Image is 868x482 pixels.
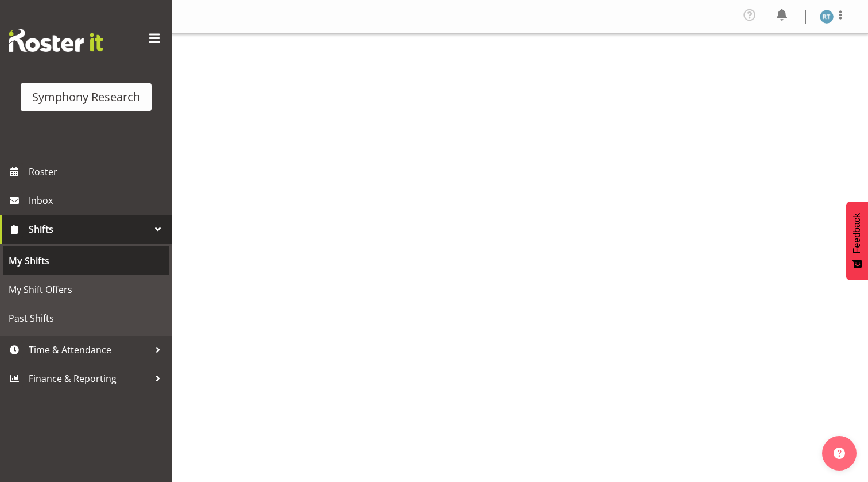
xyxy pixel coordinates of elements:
span: My Shift Offers [9,281,164,298]
a: My Shift Offers [3,275,169,304]
a: Past Shifts [3,304,169,333]
span: Time & Attendance [29,341,149,358]
button: Feedback - Show survey [846,202,868,280]
span: Inbox [29,192,166,209]
span: Finance & Reporting [29,370,149,387]
img: Rosterit website logo [9,29,103,52]
div: Symphony Research [32,88,140,106]
span: Feedback [852,213,862,253]
span: Past Shifts [9,310,164,327]
img: help-xxl-2.png [834,448,845,459]
img: raymond-tuhega1922.jpg [820,10,834,24]
span: Roster [29,163,166,180]
a: My Shifts [3,246,169,275]
span: My Shifts [9,252,164,269]
span: Shifts [29,221,149,238]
